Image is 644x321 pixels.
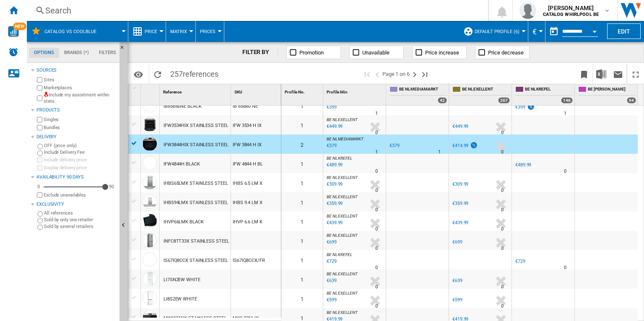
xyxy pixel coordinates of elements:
div: 90 [107,184,116,190]
div: IHVP66LMK BLACK [164,212,204,232]
div: IHBS 9.4 LM X [231,192,281,212]
div: Delivery Time : 1 day [375,148,378,156]
span: Price increase [425,49,459,56]
div: 42 offers sold by BE NL MEDIAMARKT [438,97,447,104]
p: Back later [DATE] [47,10,95,19]
div: Sort None [325,84,386,97]
span: Reference [163,90,182,94]
md-tab-item: Options [29,48,59,58]
div: 1 [281,192,323,212]
div: Delivery Time : 1 day [564,109,566,118]
input: OFF (price only) [37,144,43,149]
button: Edit [607,23,641,39]
label: Marketplaces [44,85,116,91]
input: Display delivery price [37,165,42,171]
input: Include delivery price [37,157,42,163]
span: BE NL MEDIAMARKT [399,86,447,93]
div: Delivery Time : 0 day [501,225,504,233]
div: Price [132,21,161,42]
span: BE NL EXELLENT [327,175,358,180]
img: mysite-not-bg-18x18.png [44,92,49,97]
div: Sort None [143,84,159,97]
div: IS67IQ8CCX STAINLESS STEEL [164,251,228,270]
div: Last updated : Monday, 13 October 2025 03:23 [325,180,343,189]
div: Last updated : Monday, 13 October 2025 02:33 [325,142,337,150]
div: IHBS94LMX STAINLESS STEEL [164,193,228,212]
button: Last page [420,64,430,84]
div: IFW4844H BLACK [164,155,200,174]
div: €309.99 [452,181,468,187]
input: Display delivery price [37,192,42,198]
div: Delivery Time : 0 day [375,283,378,291]
input: Marketplaces [37,85,42,91]
div: Delivery Time : 0 day [501,283,504,291]
div: € [532,21,541,42]
div: Delivery Time : 1 day [438,148,441,156]
div: LI7SN2EW WHITE [164,270,200,290]
div: Last updated : Monday, 13 October 2025 02:34 [325,122,343,131]
div: Last updated : Monday, 13 October 2025 03:23 [325,199,343,208]
span: BE NL EXELLENT [327,194,358,199]
input: All references [37,211,43,217]
button: Download in Excel [593,64,610,84]
span: Promotion [299,49,324,56]
div: €489.99 [515,162,531,168]
img: profile.jpg [519,2,536,19]
div: IS67IQ8CCX/FR [231,250,281,269]
div: Delivery Time : 0 day [375,264,378,272]
span: Default profile (6) [475,29,519,34]
div: Delivery Time : 0 day [564,264,566,272]
img: wise-card.svg [8,26,19,37]
button: Gif picker [40,274,47,281]
button: go back [5,3,21,19]
button: Open calendar [587,23,602,38]
div: 207 offers sold by BE NL EXELLENT [498,97,510,104]
div: BE NL MEDIAMARKT 42 offers sold by BE NL MEDIAMARKT [388,84,449,105]
div: €359.99 [451,199,468,208]
div: IHVP 6.6 LM K [231,212,281,231]
div: Delivery Time : 0 day [375,225,378,233]
button: Send a message… [144,271,157,285]
div: Last updated : Monday, 13 October 2025 03:06 [325,238,337,246]
div: INFC8TT33X STAINLESS STEEL [164,232,229,251]
div: BE NL EXELLENT 207 offers sold by BE NL EXELLENT [451,84,512,105]
span: SKU [234,90,242,94]
button: Prices [200,21,220,42]
div: 1 [281,212,323,231]
span: Page 1 on 6 [382,64,410,84]
div: Last updated : Monday, 13 October 2025 03:06 [325,277,337,285]
span: BE NL EXELLENT [327,117,358,122]
h1: Wiser [41,4,60,10]
button: md-calendar [545,23,562,40]
button: Hide [119,42,130,57]
div: LI8S2EW WHITE [164,290,197,309]
input: Singles [37,117,42,122]
button: First page [362,64,372,84]
input: Sites [37,77,42,83]
div: BE NL KREFEL 146 offers sold by BE NL KREFEL [514,84,574,105]
div: Last updated : Monday, 13 October 2025 03:28 [325,219,343,227]
span: references [183,70,218,78]
div: €309.99 [451,180,468,189]
div: Delivery Time : 0 day [501,129,504,137]
img: promotionV3.png [470,142,478,149]
span: Profile No. [285,90,305,94]
div: THIS CHAT IS RECORDED AND MONITORED BY A THIRD-PARTY SERVICE. By using this chat, you expressly c... [26,59,152,91]
span: € [532,27,537,36]
textarea: Message… [7,257,161,271]
div: €439.99 [452,220,468,225]
label: Include my assortment within stats [44,92,116,105]
button: Default profile (6) [475,21,524,42]
div: €639 [451,277,462,285]
div: 1 [281,250,323,269]
div: Delivery Time : 0 day [501,302,504,311]
div: 1 [281,115,323,135]
button: Upload attachment [13,274,20,281]
div: 1 [281,289,323,308]
div: €639 [452,278,462,283]
label: Singles [44,116,116,123]
div: Delivery Time : 0 day [501,244,504,253]
div: 1 [281,231,323,250]
input: Sold by several retailers [37,225,43,230]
